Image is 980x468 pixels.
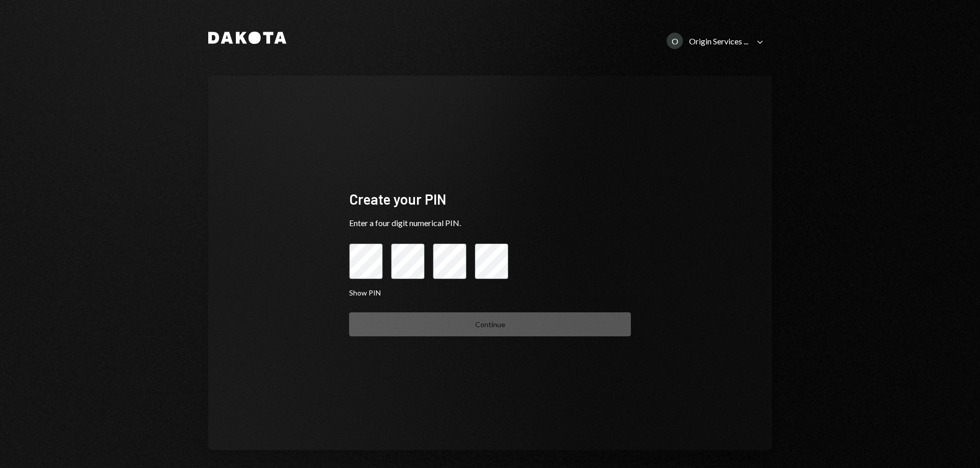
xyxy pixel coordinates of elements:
[349,243,383,279] input: pin code 1 of 4
[349,288,381,298] button: Show PIN
[349,189,631,209] div: Create your PIN
[433,243,467,279] input: pin code 3 of 4
[391,243,425,279] input: pin code 2 of 4
[667,33,683,49] div: O
[689,36,748,46] div: Origin Services ...
[349,217,631,229] div: Enter a four digit numerical PIN.
[475,243,508,279] input: pin code 4 of 4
